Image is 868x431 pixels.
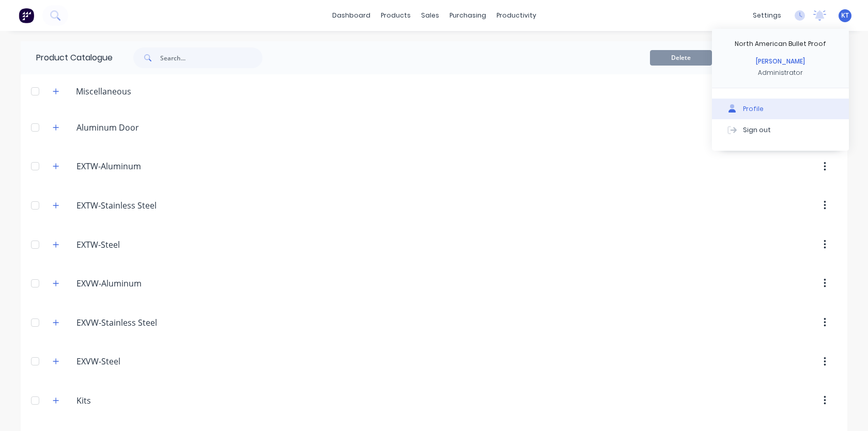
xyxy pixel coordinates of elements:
[735,39,826,49] div: North American Bullet Proof
[743,104,764,114] div: Profile
[712,99,849,119] button: Profile
[76,238,199,251] input: Enter category name
[376,8,416,23] div: products
[650,50,712,66] button: Delete
[743,125,771,134] div: Sign out
[712,119,849,140] button: Sign out
[68,85,139,98] div: Miscellaneous
[841,11,849,20] span: KT
[758,68,803,77] div: Administrator
[756,57,805,66] div: [PERSON_NAME]
[76,199,199,212] input: Enter category name
[76,121,199,134] input: Enter category name
[748,8,786,23] div: settings
[491,8,541,23] div: productivity
[76,394,199,407] input: Enter category name
[444,8,491,23] div: purchasing
[76,316,199,329] input: Enter category name
[327,8,376,23] a: dashboard
[76,277,199,290] input: Enter category name
[76,355,199,368] input: Enter category name
[21,41,113,74] div: Product Catalogue
[19,8,34,23] img: Factory
[416,8,444,23] div: sales
[76,160,199,172] input: Enter category name
[160,47,262,68] input: Search...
